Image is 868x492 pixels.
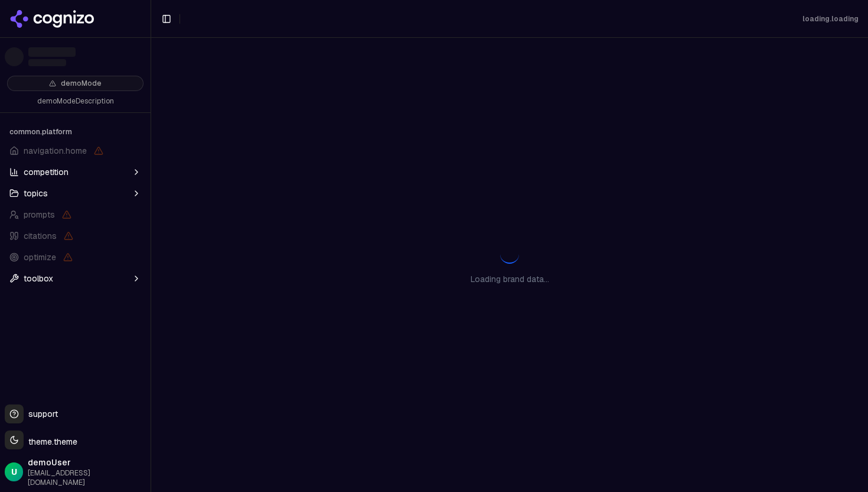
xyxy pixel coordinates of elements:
span: demoMode [61,79,102,88]
span: topics [24,187,48,199]
span: navigation.home [24,145,87,157]
span: toolbox [24,273,53,284]
div: loading.loading [802,14,859,24]
button: toolbox [5,269,146,288]
p: Loading brand data... [471,273,549,285]
span: [EMAIL_ADDRESS][DOMAIN_NAME] [28,468,146,487]
span: U [11,466,17,478]
span: citations [24,230,57,242]
p: demoModeDescription [7,96,143,108]
span: competition [24,166,68,178]
div: common.platform [5,122,146,141]
span: optimize [24,251,56,263]
button: competition [5,163,146,182]
span: theme.theme [24,436,77,447]
span: prompts [24,209,55,221]
button: topics [5,184,146,203]
span: demoUser [28,457,146,468]
span: support [24,408,58,420]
